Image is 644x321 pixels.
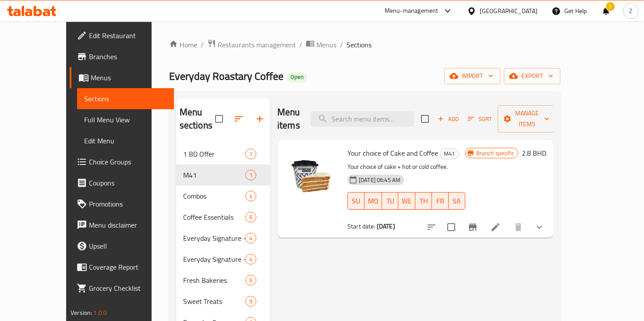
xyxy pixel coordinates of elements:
[347,146,438,160] span: Your choice of Cake and Coffee
[434,112,462,126] span: Add item
[89,283,166,293] span: Grocery Checklist
[169,39,560,50] nav: breadcrumb
[382,192,399,210] button: TU
[415,192,432,210] button: TH
[77,109,173,130] a: Full Menu View
[385,6,439,16] div: Menu-management
[347,39,372,50] span: Sections
[299,39,302,50] li: /
[402,195,412,207] span: WE
[434,112,462,126] button: Add
[246,255,256,264] span: 4
[183,233,245,243] span: Everyday Signature - Iced
[436,114,460,124] span: Add
[249,108,270,129] button: Add section
[245,275,256,285] div: items
[511,71,553,82] span: export
[522,147,546,159] h6: 2.8 BHD
[201,39,204,50] li: /
[508,217,529,238] button: delete
[210,110,228,128] span: Select all sections
[70,67,173,88] a: Menus
[351,195,361,207] span: SU
[89,262,166,272] span: Coverage Report
[70,193,173,214] a: Promotions
[246,234,256,243] span: 4
[93,307,107,318] span: 1.0.0
[245,170,256,180] div: items
[277,106,300,132] h2: Menu items
[473,149,518,157] span: Branch specific
[169,39,197,50] a: Home
[246,276,256,285] span: 6
[468,114,492,124] span: Sort
[183,275,245,285] div: Fresh Bakeries
[340,39,343,50] li: /
[452,195,462,207] span: SA
[89,220,166,230] span: Menu disclaimer
[287,73,307,81] span: Open
[435,195,445,207] span: FR
[183,212,245,222] span: Coffee Essentials
[421,217,442,238] button: sort-choices
[245,212,256,222] div: items
[386,195,395,207] span: TU
[176,270,270,291] div: Fresh Bakeries6
[176,249,270,270] div: Everyday Signature - Hot4
[70,257,173,278] a: Coverage Report
[70,214,173,235] a: Menu disclaimer
[347,161,465,172] p: Your choice of cake + hot or cold coffee.
[84,93,166,104] span: Sections
[246,192,256,200] span: 4
[183,191,245,201] span: Combos
[347,221,375,232] span: Start date:
[91,72,166,83] span: Menus
[70,151,173,172] a: Choice Groups
[287,72,307,82] div: Open
[228,108,249,129] span: Sort sections
[444,68,500,84] button: import
[70,278,173,299] a: Grocery Checklist
[462,217,483,238] button: Branch-specific-item
[246,297,256,306] span: 9
[440,149,458,159] span: M41
[77,130,173,151] a: Edit Menu
[498,105,556,132] button: Manage items
[89,199,166,209] span: Promotions
[246,213,256,221] span: 6
[440,149,459,159] div: M41
[183,149,245,159] span: 1 BD Offer
[451,71,493,82] span: import
[70,25,173,46] a: Edit Restaurant
[245,296,256,307] div: items
[432,192,449,210] button: FR
[311,111,414,127] input: search
[183,296,245,307] span: Sweet Treats
[176,143,270,164] div: 1 BD Offer1
[245,149,256,159] div: items
[218,39,296,50] span: Restaurants management
[534,222,545,232] svg: Show Choices
[70,235,173,257] a: Upsell
[449,192,465,210] button: SA
[70,172,173,193] a: Coupons
[629,6,633,16] span: Z
[89,157,166,167] span: Choice Groups
[246,171,256,179] span: 1
[183,170,245,180] span: M41
[245,233,256,243] div: items
[466,112,494,126] button: Sort
[89,51,166,62] span: Branches
[70,46,173,67] a: Branches
[416,110,434,128] span: Select section
[284,147,340,203] img: Your choice of Cake and Coffee
[84,114,166,125] span: Full Menu View
[207,39,296,50] a: Restaurants management
[529,217,550,238] button: show more
[89,241,166,251] span: Upsell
